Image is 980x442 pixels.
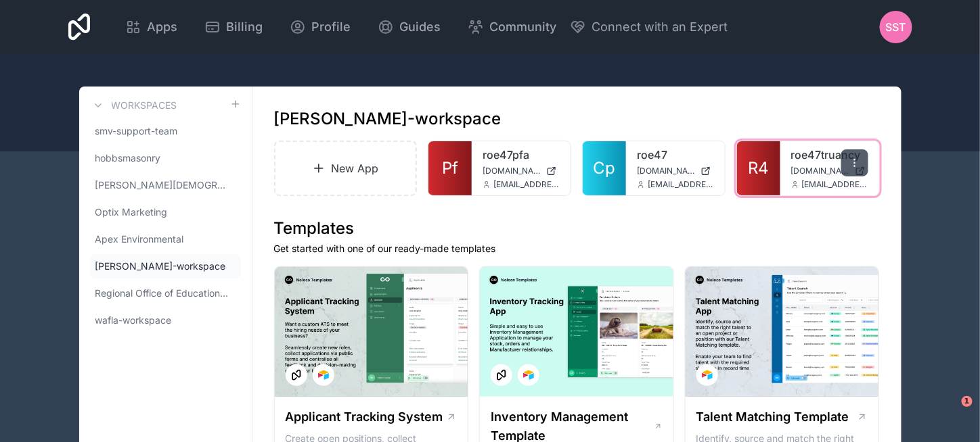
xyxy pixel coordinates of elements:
[523,370,534,380] img: Airtable Logo
[274,218,880,239] h1: Templates
[226,18,263,36] span: Billing
[637,166,695,176] span: [DOMAIN_NAME]
[399,18,441,36] span: Guides
[90,97,177,114] a: Workspaces
[791,166,849,176] span: [DOMAIN_NAME]
[696,408,849,426] h1: Talent Matching Template
[147,18,177,36] span: Apps
[489,18,556,36] span: Community
[802,179,868,190] span: [EMAIL_ADDRESS][DOMAIN_NAME]
[90,281,241,305] a: Regional Office of Education 53
[583,141,626,195] a: Cp
[90,254,241,278] a: [PERSON_NAME]-workspace
[90,200,241,224] a: Optix Marketing
[114,12,188,42] a: Apps
[737,141,780,195] a: R4
[95,232,184,246] span: Apex Environmental
[112,99,177,112] h3: Workspaces
[483,147,560,163] a: roe47pfa
[934,396,966,428] iframe: Intercom live chat
[428,141,472,195] a: Pf
[95,151,161,165] span: hobbsmasonry
[637,147,714,163] a: roe47
[286,408,443,426] h1: Applicant Tracking System
[648,179,714,190] span: [EMAIL_ADDRESS][DOMAIN_NAME]
[274,242,880,255] p: Get started with one of our ready-made templates
[95,205,168,219] span: Optix Marketing
[318,370,329,380] img: Airtable Logo
[95,314,172,327] span: wafla-workspace
[194,12,273,42] a: Billing
[95,178,230,192] span: [PERSON_NAME][DEMOGRAPHIC_DATA]-workspace
[274,141,418,196] a: New App
[791,147,868,163] a: roe47truancy
[442,157,458,179] span: Pf
[594,157,616,179] span: Cp
[95,287,230,300] span: Regional Office of Education 53
[274,108,502,130] h1: [PERSON_NAME]-workspace
[483,166,541,176] span: [DOMAIN_NAME]
[457,12,567,42] a: Community
[90,146,241,170] a: hobbsmasonry
[791,166,868,176] a: [DOMAIN_NAME]
[279,12,361,42] a: Profile
[962,396,973,407] span: 1
[702,370,713,380] img: Airtable Logo
[367,12,451,42] a: Guides
[570,18,728,36] button: Connect with an Expert
[493,179,560,190] span: [EMAIL_ADDRESS][DOMAIN_NAME]
[90,227,241,251] a: Apex Environmental
[95,260,226,273] span: [PERSON_NAME]-workspace
[886,19,906,35] span: SST
[90,119,241,143] a: smv-support-team
[90,308,241,333] a: wafla-workspace
[311,18,351,36] span: Profile
[95,124,178,138] span: smv-support-team
[483,166,560,176] a: [DOMAIN_NAME]
[90,173,241,197] a: [PERSON_NAME][DEMOGRAPHIC_DATA]-workspace
[748,157,769,179] span: R4
[637,166,714,176] a: [DOMAIN_NAME]
[592,18,728,36] span: Connect with an Expert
